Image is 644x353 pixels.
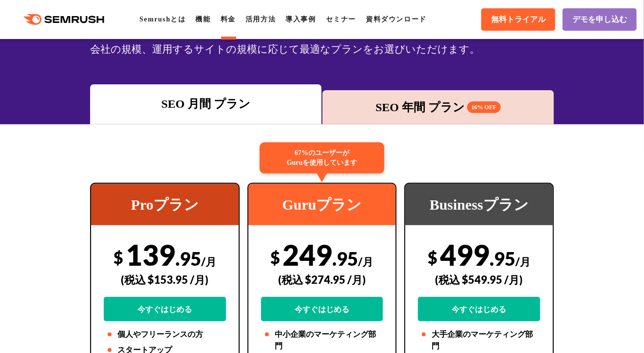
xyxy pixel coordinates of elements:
[418,237,540,321] div: 499
[104,237,226,321] div: 139
[246,16,276,23] a: 活用方法
[175,247,201,270] span: .95
[418,262,540,297] div: (税込 $549.95 /月)
[285,16,316,23] a: 導入事例
[418,297,540,321] a: 今すぐはじめる
[481,8,555,31] a: 無料トライアル
[139,16,186,23] a: Semrushとは
[201,255,216,268] span: /月
[405,184,552,225] div: Businessプラン
[90,23,554,58] div: SEOの3つの料金プランから、広告・SNS・市場調査ツールキットをご用意しています。業務領域や会社の規模、運用するサイトの規模に応じて最適なプランをお選びいただけます。
[358,255,373,268] span: /月
[572,15,627,25] span: デモを申し込む
[104,329,226,340] li: 個人やフリーランスの方
[261,237,383,321] div: 249
[104,262,226,297] div: (税込 $153.95 /月)
[418,329,540,352] li: 大手企業のマーケティング部門
[563,8,637,31] a: デモを申し込む
[196,16,211,23] a: 機能
[91,184,238,225] div: Proプラン
[366,16,427,23] a: 資料ダウンロード
[104,297,226,321] a: 今すぐはじめる
[221,16,236,23] a: 料金
[491,15,546,25] span: 無料トライアル
[270,247,280,267] span: $
[260,142,384,174] div: 67%のユーザーが Guruを使用しています
[467,101,501,113] span: 16% OFF
[326,16,356,23] a: セミナー
[327,98,549,116] div: SEO 年間 プラン
[114,247,123,267] span: $
[428,247,437,267] span: $
[95,95,317,113] div: SEO 月間 プラン
[332,247,358,270] span: .95
[515,255,530,268] span: /月
[261,297,383,321] a: 今すぐはじめる
[261,262,383,297] div: (税込 $274.95 /月)
[490,247,515,270] span: .95
[248,184,396,225] div: Guruプラン
[261,329,383,352] li: 中小企業のマーケティング部門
